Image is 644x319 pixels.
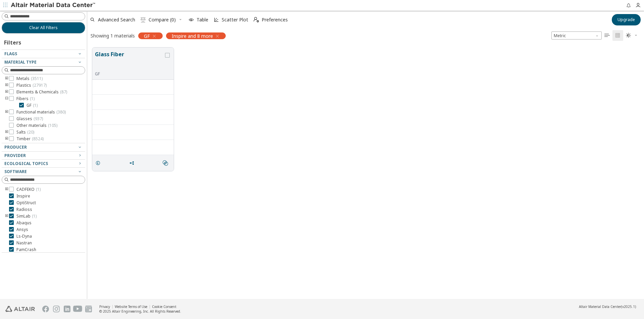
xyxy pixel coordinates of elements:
button: Theme [623,30,641,41]
div: GF [95,71,164,77]
span: Glasses [16,116,43,122]
span: Preferences [262,17,288,22]
span: Elements & Chemicals [16,89,67,95]
span: Software [4,169,27,174]
i: toogle group [4,76,9,81]
span: Other materials [16,123,57,128]
button: Share [126,156,140,170]
i:  [163,160,168,166]
span: Material Type [4,59,37,65]
span: Functional materials [16,109,66,115]
span: Scatter Plot [222,17,248,22]
span: Altair Material Data Center [579,304,621,309]
i: toogle group [4,136,9,142]
span: Inspire and 8 more [172,33,213,39]
i:  [615,33,621,38]
span: OptiStruct [16,200,36,206]
span: Radioss [16,207,32,212]
span: Compare (0) [149,17,176,22]
button: Upgrade [612,14,641,25]
a: Privacy [99,304,110,309]
span: ( 1 ) [33,102,38,108]
span: CADFEKO [16,187,41,192]
span: ( 1 ) [30,96,35,101]
span: Provider [4,153,26,158]
div: © 2025 Altair Engineering, Inc. All Rights Reserved. [99,309,181,314]
a: Website Terms of Use [115,304,147,309]
button: Similar search [160,156,174,170]
div: Unit System [551,31,602,39]
span: Metals [16,76,43,81]
span: ( 20 ) [27,129,34,135]
span: Timber [16,136,44,142]
span: ( 1 ) [32,213,37,219]
span: Upgrade [618,17,635,22]
button: Table View [602,30,612,41]
span: ( 380 ) [56,109,66,115]
span: Advanced Search [98,17,135,22]
i:  [604,33,610,38]
span: ( 937 ) [34,116,43,122]
button: Tile View [612,30,623,41]
button: Glass Fiber [95,50,164,71]
span: ( 105 ) [48,123,57,128]
span: GF [26,103,38,108]
span: Salts [16,130,34,135]
span: ( 8524 ) [32,136,44,142]
span: Flags [4,51,17,57]
span: Inspire [16,193,30,199]
span: ( 1 ) [36,186,41,192]
span: Clear All Filters [29,25,58,30]
span: Fibers [16,96,35,101]
div: grid [87,43,644,299]
div: (v2025.1) [579,304,636,309]
button: Provider [2,152,85,160]
span: Table [197,17,208,22]
button: Software [2,168,85,176]
i: toogle group [4,130,9,135]
i:  [141,17,146,22]
span: Ecological Topics [4,161,48,166]
div: Showing 1 materials [91,32,135,39]
i: toogle group [4,89,9,95]
a: Cookie Consent [152,304,176,309]
i:  [254,17,259,22]
button: Flags [2,50,85,58]
span: ( 27917 ) [33,82,47,88]
div: Filters [2,33,24,50]
button: Ecological Topics [2,160,85,168]
i: toogle group [4,96,9,101]
button: Producer [2,143,85,151]
i: toogle group [4,187,9,192]
img: Altair Material Data Center [11,2,96,9]
button: Details [92,156,106,170]
i: toogle group [4,214,9,219]
span: ( 87 ) [60,89,67,95]
i:  [626,33,631,38]
button: Material Type [2,58,85,66]
span: Plastics [16,83,47,88]
i: toogle group [4,109,9,115]
span: SimLab [16,214,37,219]
i: toogle group [4,83,9,88]
img: Altair Engineering [5,306,35,312]
span: Ansys [16,227,28,232]
span: Abaqus [16,220,32,226]
span: GF [144,33,150,39]
span: Producer [4,144,27,150]
button: Clear All Filters [2,22,85,33]
span: ( 3511 ) [31,76,43,81]
span: Ls-Dyna [16,234,32,239]
span: Nastran [16,240,32,246]
span: Metric [551,31,602,39]
span: PamCrash [16,247,36,252]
